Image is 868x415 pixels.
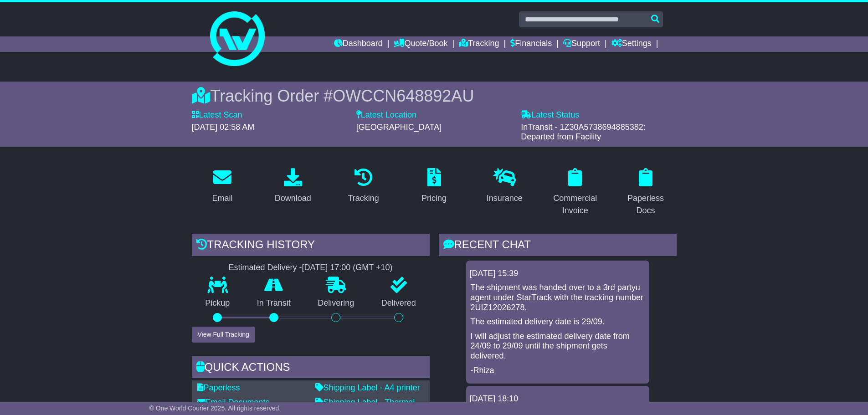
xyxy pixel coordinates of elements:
p: Delivering [304,298,368,308]
p: Delivered [368,298,430,308]
div: [DATE] 15:39 [470,269,646,279]
span: InTransit - 1Z30A5738694885382: Departed from Facility [521,123,646,142]
a: Quote/Book [394,36,447,52]
a: Financials [510,36,552,52]
p: -Rhiza [471,366,645,376]
a: Tracking [342,165,385,208]
label: Latest Scan [192,110,242,120]
a: Insurance [481,165,529,208]
a: Tracking [459,36,499,52]
button: View Full Tracking [192,327,255,343]
div: RECENT CHAT [439,234,677,258]
label: Latest Status [521,110,579,120]
div: Tracking Order # [192,86,677,106]
a: Shipping Label - A4 printer [315,383,420,392]
div: Insurance [487,192,523,205]
div: Commercial Invoice [550,192,600,217]
a: Dashboard [334,36,383,52]
p: Pickup [192,298,244,308]
p: The estimated delivery date is 29/09. [471,317,645,327]
span: © One World Courier 2025. All rights reserved. [149,405,281,412]
a: Support [563,36,600,52]
a: Email Documents [197,398,270,407]
div: Paperless Docs [621,192,671,217]
span: [GEOGRAPHIC_DATA] [356,123,442,132]
div: [DATE] 18:10 [470,394,646,404]
a: Pricing [416,165,452,208]
p: I will adjust the estimated delivery date from 24/09 to 29/09 until the shipment gets delivered. [471,332,645,361]
a: Commercial Invoice [544,165,606,220]
div: Quick Actions [192,356,430,381]
a: Download [269,165,317,208]
a: Paperless [197,383,240,392]
div: Pricing [421,192,447,205]
div: Email [212,192,232,205]
div: Estimated Delivery - [192,263,430,273]
a: Email [206,165,238,208]
p: The shipment was handed over to a 3rd partyu agent under StarTrack with the tracking number 2UIZ1... [471,283,645,313]
div: Tracking history [192,234,430,258]
label: Latest Location [356,110,416,120]
div: Download [275,192,311,205]
a: Paperless Docs [615,165,677,220]
span: OWCCN648892AU [333,87,474,105]
span: [DATE] 02:58 AM [192,123,255,132]
div: Tracking [348,192,379,205]
div: [DATE] 17:00 (GMT +10) [302,263,393,273]
a: Settings [611,36,652,52]
p: In Transit [243,298,304,308]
